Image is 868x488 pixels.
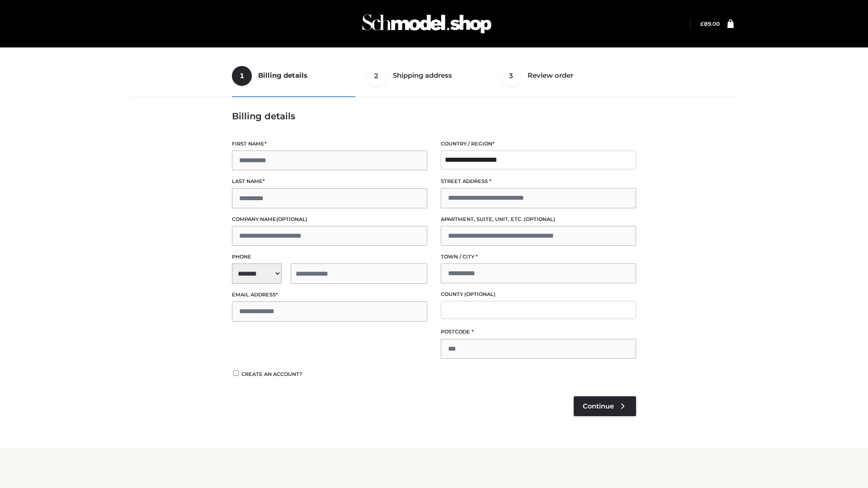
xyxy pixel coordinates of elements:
[464,291,495,297] span: (optional)
[232,140,427,148] label: First name
[232,177,427,186] label: Last name
[524,216,555,222] span: (optional)
[700,20,720,27] bdi: 89.00
[232,370,240,376] input: Create an account?
[441,140,636,148] label: Country / Region
[232,253,427,261] label: Phone
[441,177,636,186] label: Street address
[232,291,427,299] label: Email address
[574,396,636,416] a: Continue
[441,290,636,299] label: County
[441,253,636,261] label: Town / City
[276,216,307,222] span: (optional)
[583,402,614,410] span: Continue
[441,328,636,336] label: Postcode
[241,371,302,377] span: Create an account?
[232,111,636,122] h3: Billing details
[359,6,495,42] img: Schmodel Admin 964
[441,215,636,224] label: Apartment, suite, unit, etc.
[232,215,427,224] label: Company name
[700,20,720,27] a: £89.00
[700,20,704,27] span: £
